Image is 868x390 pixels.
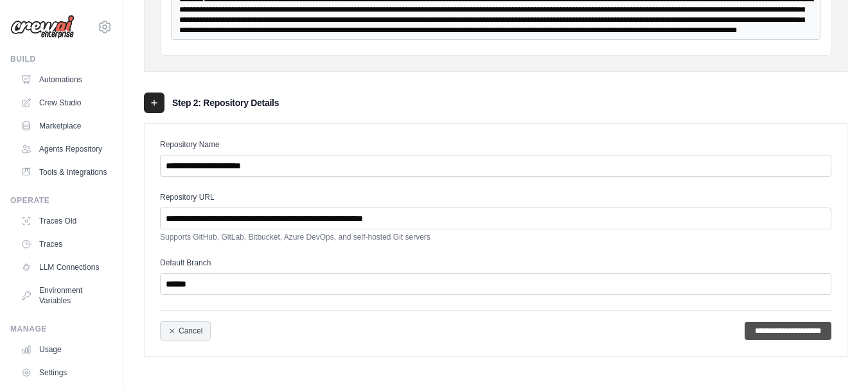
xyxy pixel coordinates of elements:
label: Repository URL [160,192,831,202]
a: Settings [15,362,112,383]
a: Agents Repository [15,139,112,159]
label: Default Branch [160,258,831,268]
div: Build [10,54,112,64]
img: Logo [10,15,75,39]
a: Usage [15,339,112,360]
label: Repository Name [160,139,831,150]
a: LLM Connections [15,257,112,278]
a: Marketplace [15,116,112,136]
a: Crew Studio [15,93,112,113]
div: Manage [10,324,112,334]
a: Cancel [160,321,211,341]
a: Automations [15,69,112,90]
a: Tools & Integrations [15,162,112,182]
div: Operate [10,195,112,206]
a: Traces [15,234,112,254]
a: Traces Old [15,211,112,231]
a: Environment Variables [15,280,112,311]
p: Supports GitHub, GitLab, Bitbucket, Azure DevOps, and self-hosted Git servers [160,232,831,242]
h3: Step 2: Repository Details [172,96,279,109]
